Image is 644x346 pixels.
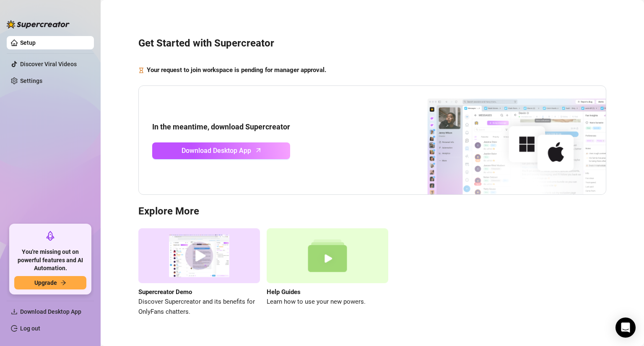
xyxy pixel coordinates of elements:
span: arrow-right [60,280,66,286]
span: hourglass [138,65,144,75]
span: Download Desktop App [20,308,81,315]
span: You're missing out on powerful features and AI Automation. [14,248,86,273]
span: Discover Supercreator and its benefits for OnlyFans chatters. [138,297,260,317]
strong: Help Guides [267,288,301,296]
strong: In the meantime, download Supercreator [152,122,290,131]
a: Setup [20,39,36,46]
img: supercreator demo [138,228,260,283]
strong: Supercreator Demo [138,288,192,296]
img: logo-BBDzfeDw.svg [7,20,70,28]
strong: Your request to join workspace is pending for manager approval. [147,66,326,74]
a: Discover Viral Videos [20,61,77,67]
span: arrow-up [254,145,263,155]
span: Download Desktop App [182,145,251,156]
span: rocket [45,231,55,241]
a: Download Desktop Apparrow-up [152,142,290,159]
span: download [11,308,18,315]
h3: Explore More [138,205,606,218]
span: Upgrade [34,279,57,286]
h3: Get Started with Supercreator [138,37,606,50]
span: Learn how to use your new powers. [267,297,388,307]
img: help guides [267,228,388,283]
a: Help GuidesLearn how to use your new powers. [267,228,388,317]
a: Supercreator DemoDiscover Supercreator and its benefits for OnlyFans chatters. [138,228,260,317]
a: Log out [20,325,40,332]
a: Settings [20,77,42,84]
button: Upgradearrow-right [14,276,86,289]
div: Open Intercom Messenger [615,318,636,338]
img: download app [396,86,606,195]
